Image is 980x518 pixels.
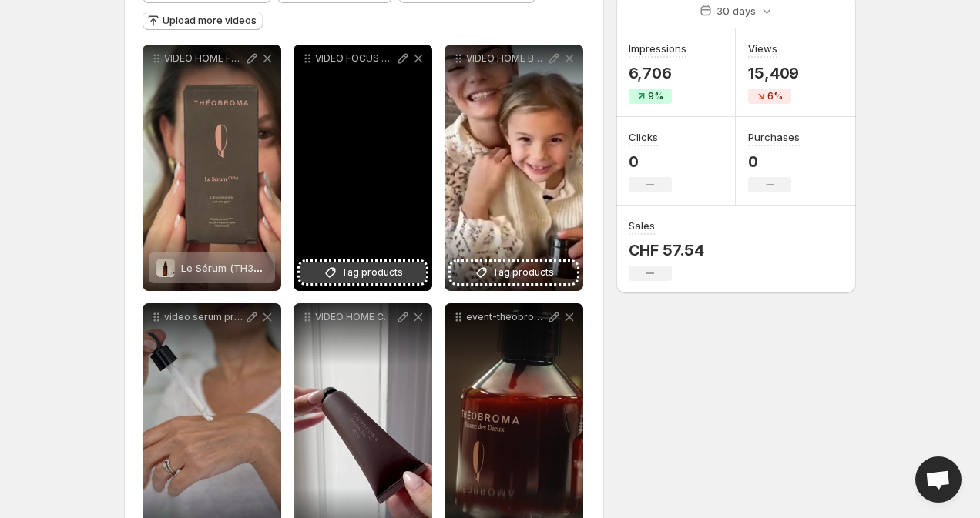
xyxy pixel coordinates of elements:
h3: Views [748,41,777,56]
div: VIDEO HOME FOCUS SERUMLe Sérum (TH3+) - Lift et illumineLe Sérum (TH3+) - Lift et illumine [143,45,281,291]
button: Upload more videos [143,12,263,30]
span: 6% [767,90,783,102]
h3: Clicks [629,129,658,145]
span: Upload more videos [163,15,257,27]
h3: Sales [629,218,655,233]
a: Open chat [915,456,962,503]
p: VIDEO HOME BDD [466,52,546,65]
p: video serum profil plus age [164,311,244,323]
span: Tag products [492,265,554,280]
div: VIDEO FOCUS PRODUITS ANTI-AGETag products [294,45,432,291]
p: VIDEO HOME FOCUS SERUM [164,52,244,65]
p: 0 [748,152,800,171]
span: Tag products [341,265,403,280]
h3: Purchases [748,129,800,145]
p: 15,409 [748,64,799,82]
p: VIDEO FOCUS PRODUITS ANTI-AGE [315,52,395,65]
p: event-theobroma-2024 [466,311,546,323]
p: 6,706 [629,64,686,82]
div: VIDEO HOME BDDTag products [445,45,583,291]
span: Le Sérum (TH3+) - Lift et illumine [181,262,341,274]
img: Le Sérum (TH3+) - Lift et illumine [156,259,175,277]
p: 0 [629,152,672,171]
p: CHF 57.54 [629,241,704,259]
p: VIDEO HOME CREME JOUR [315,311,395,323]
span: 9% [648,90,663,102]
button: Tag products [451,262,577,283]
p: 30 days [717,3,756,18]
button: Tag products [300,262,426,283]
h3: Impressions [629,41,686,56]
